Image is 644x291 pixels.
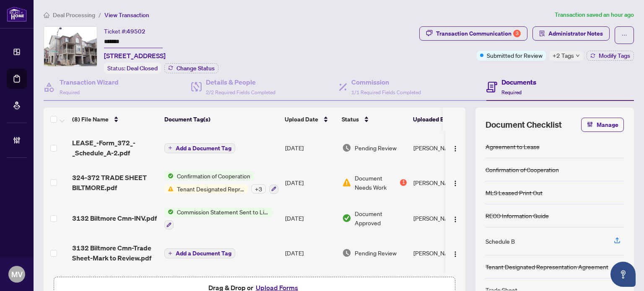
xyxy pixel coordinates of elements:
span: down [576,54,580,58]
span: Document Needs Work [355,173,398,192]
span: Confirmation of Cooperation [174,171,254,180]
button: Status IconConfirmation of CooperationStatus IconTenant Designated Representation Agreement+3 [164,171,278,194]
div: Status: [104,62,161,74]
button: Transaction Communication3 [419,26,527,41]
span: 2/2 Required Fields Completed [206,89,275,95]
span: Required [60,89,80,95]
span: 3132 Biltmore Cmn-INV.pdf [72,213,157,223]
span: Commission Statement Sent to Listing Brokerage [174,207,273,216]
button: Status IconCommission Statement Sent to Listing Brokerage [164,207,273,230]
img: Document Status [342,214,351,223]
span: Status [342,115,359,124]
th: Uploaded By [410,108,473,131]
button: Logo [449,176,462,189]
th: (8) File Name [69,108,161,131]
div: RECO Information Guide [486,211,549,220]
td: [DATE] [282,236,339,270]
th: Upload Date [281,108,338,131]
img: Status Icon [164,207,174,216]
button: Logo [449,246,462,260]
td: [DATE] [282,131,339,165]
button: Open asap [610,262,636,287]
div: Confirmation of Cooperation [486,165,559,174]
img: Status Icon [164,171,174,180]
img: Logo [452,216,459,223]
span: solution [539,31,545,36]
span: plus [168,251,172,255]
span: Manage [597,118,618,131]
h4: Documents [501,77,536,87]
div: Agreement to Lease [486,142,540,151]
span: Add a Document Tag [176,145,231,151]
td: [DATE] [282,165,339,201]
span: (8) File Name [72,115,109,124]
li: / [99,10,101,20]
th: Document Tag(s) [161,108,281,131]
img: Logo [452,180,459,187]
img: Logo [452,251,459,258]
span: Pending Review [355,143,397,152]
span: Deal Processing [53,11,95,19]
span: 324-372 TRADE SHEET BILTMORE.pdf [72,173,158,193]
button: Add a Document Tag [164,143,235,153]
span: ellipsis [621,32,627,38]
button: Logo [449,141,462,155]
span: Change Status [177,65,215,71]
button: Administrator Notes [532,26,610,41]
img: Document Status [342,248,351,258]
span: MV [11,268,23,280]
th: Status [338,108,410,131]
button: Manage [581,118,624,132]
div: 1 [400,179,407,186]
span: Add a Document Tag [176,250,231,256]
button: Add a Document Tag [164,248,235,258]
button: Modify Tags [587,51,634,61]
span: 1/1 Required Fields Completed [351,89,421,95]
span: +2 Tags [553,51,574,60]
div: Schedule B [486,237,515,246]
td: [PERSON_NAME] [410,201,473,237]
span: Modify Tags [599,53,630,59]
img: Logo [452,145,459,152]
div: Ticket #: [104,26,145,36]
h4: Transaction Wizard [60,77,119,87]
span: Required [501,89,522,95]
span: View Transaction [104,11,149,19]
span: Submitted for Review [487,51,543,60]
td: [PERSON_NAME] [410,236,473,270]
span: 49502 [127,28,145,35]
img: Document Status [342,178,351,187]
div: + 3 [251,184,266,193]
span: Document Approved [355,209,407,227]
div: Tenant Designated Representation Agreement [486,262,608,271]
span: Document Checklist [486,119,562,131]
h4: Commission [351,77,421,87]
span: Pending Review [355,248,397,258]
span: [STREET_ADDRESS] [104,51,166,61]
img: logo [7,6,27,22]
h4: Details & People [206,77,275,87]
button: Add a Document Tag [164,142,235,153]
button: Change Status [164,63,218,73]
span: Deal Closed [127,64,158,72]
span: plus [168,146,172,150]
span: Upload Date [285,115,318,124]
div: Transaction Communication [436,27,521,40]
img: Status Icon [164,184,174,193]
td: [PERSON_NAME] [410,131,473,165]
article: Transaction saved an hour ago [555,10,634,20]
td: [DATE] [282,201,339,237]
button: Logo [449,211,462,225]
div: 3 [513,30,521,37]
img: IMG-W12300124_1.jpg [44,27,97,66]
td: [PERSON_NAME] [410,165,473,201]
span: 3132 Biltmore Cmn-Trade Sheet-Mark to Review.pdf [72,243,158,263]
span: home [44,12,49,18]
span: Tenant Designated Representation Agreement [174,184,248,193]
div: MLS Leased Print Out [486,188,543,197]
span: Administrator Notes [548,27,603,40]
button: Add a Document Tag [164,247,235,258]
img: Document Status [342,143,351,152]
span: LEASE_-Form_372_-_Schedule_A-2.pdf [72,138,158,158]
